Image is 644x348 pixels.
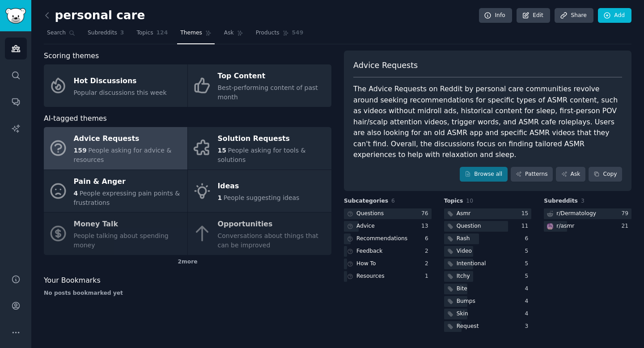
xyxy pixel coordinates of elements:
a: How To2 [344,259,432,270]
span: 159 [74,147,87,154]
img: GummySearch logo [5,8,26,24]
div: r/ asmr [556,222,574,230]
a: Edit [517,8,550,23]
span: 4 [74,190,78,197]
a: Top ContentBest-performing content of past month [188,64,331,107]
a: Questions76 [344,208,432,220]
span: Search [47,29,66,37]
span: Subreddits [544,197,578,205]
a: Rash6 [444,233,532,245]
div: Skin [457,310,468,318]
div: Feedback [356,247,382,255]
div: Request [457,323,479,331]
a: Bumps4 [444,296,532,307]
span: AI-tagged themes [44,113,107,124]
span: 6 [391,198,395,204]
a: Ask [556,167,585,182]
div: 1 [425,272,432,280]
a: Pain & Anger4People expressing pain points & frustrations [44,170,187,212]
span: Ask [224,29,234,37]
div: Video [457,247,472,255]
a: Asmr15 [444,208,532,220]
div: 2 more [44,255,331,269]
a: Topics124 [133,26,171,44]
div: 5 [525,247,532,255]
div: 15 [521,210,532,218]
div: Top Content [218,69,327,84]
a: Subreddits3 [85,26,127,44]
a: Question11 [444,221,532,232]
div: Rash [457,235,470,243]
a: Skin4 [444,309,532,320]
span: Topics [444,197,463,205]
div: Intentional [457,260,486,268]
div: 79 [621,210,631,218]
a: Ask [221,26,246,44]
div: 5 [525,260,532,268]
a: Feedback2 [344,246,432,257]
a: Info [479,8,512,23]
a: Recommendations6 [344,233,432,245]
span: Themes [180,29,202,37]
a: Ideas1People suggesting ideas [188,170,331,212]
div: Itchy [457,272,470,280]
div: 6 [425,235,432,243]
div: r/ Dermatology [556,210,596,218]
div: No posts bookmarked yet [44,289,331,297]
div: 6 [525,235,532,243]
div: Advice Requests [74,132,183,146]
button: Copy [589,167,622,182]
a: Video5 [444,246,532,257]
span: People suggesting ideas [224,194,300,201]
div: Resources [356,272,385,280]
div: How To [356,260,376,268]
div: Ideas [218,179,300,194]
span: 124 [157,29,168,37]
a: Add [598,8,631,23]
div: Pain & Anger [74,174,183,189]
span: Popular discussions this week [74,89,167,96]
div: 2 [425,247,432,255]
div: 76 [421,210,432,218]
span: Subcategories [344,197,388,205]
div: 4 [525,310,532,318]
a: Search [44,26,78,44]
a: Itchy5 [444,271,532,282]
span: 3 [581,198,585,204]
a: asmrr/asmr21 [544,221,631,232]
div: Asmr [457,210,471,218]
a: Advice Requests159People asking for advice & resources [44,127,187,170]
div: 13 [421,222,432,230]
span: Your Bookmarks [44,275,101,286]
span: Products [256,29,280,37]
div: The Advice Requests on Reddit by personal care communities revolve around seeking recommendations... [353,84,622,161]
a: Bite4 [444,284,532,295]
a: Patterns [511,167,553,182]
a: Intentional5 [444,259,532,270]
div: Bumps [457,297,475,306]
div: Hot Discussions [74,74,167,88]
div: 3 [525,323,532,331]
div: Bite [457,285,467,293]
div: Recommendations [356,235,407,243]
span: People asking for advice & resources [74,147,172,163]
a: Themes [177,26,215,44]
a: Solution Requests15People asking for tools & solutions [188,127,331,170]
div: 4 [525,297,532,306]
span: 549 [292,29,304,37]
a: r/Dermatology79 [544,208,631,220]
div: Solution Requests [218,132,327,146]
span: 10 [466,198,473,204]
span: Topics [136,29,153,37]
div: 2 [425,260,432,268]
div: Questions [356,210,384,218]
div: 21 [621,222,631,230]
span: People asking for tools & solutions [218,147,306,163]
span: Scoring themes [44,51,99,62]
a: Browse all [460,167,508,182]
div: 11 [521,222,532,230]
div: Question [457,222,481,230]
h2: personal care [44,8,145,23]
span: 1 [218,194,222,201]
a: Advice13 [344,221,432,232]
